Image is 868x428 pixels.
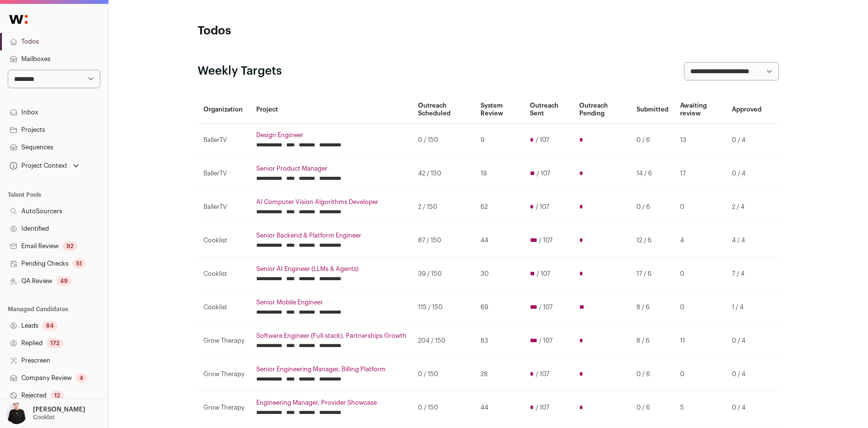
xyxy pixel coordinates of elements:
[726,358,767,391] td: 0 / 4
[412,96,475,124] th: Outreach Scheduled
[539,337,553,345] span: / 107
[412,224,475,257] td: 87 / 150
[412,124,475,157] td: 0 / 150
[8,159,81,173] button: Open dropdown
[631,257,674,291] td: 17 / 6
[726,324,767,358] td: 0 / 4
[33,413,55,421] p: Cooklist
[412,257,475,291] td: 39 / 150
[256,365,406,373] a: Senior Engineering Manager, Billing Platform
[198,324,250,358] td: Grow Therapy
[256,232,406,239] a: Senior Backend & Platform Engineer
[412,157,475,190] td: 42 / 150
[539,303,553,311] span: / 107
[475,391,524,425] td: 44
[256,299,406,306] a: Senior Mobile Engineer
[674,96,726,124] th: Awaiting review
[674,224,726,257] td: 4
[726,124,767,157] td: 0 / 4
[674,190,726,224] td: 0
[536,136,549,144] span: / 107
[475,257,524,291] td: 30
[631,96,674,124] th: Submitted
[198,224,250,257] td: Cooklist
[631,324,674,358] td: 8 / 6
[726,224,767,257] td: 4 / 4
[256,332,406,340] a: Software Engineer (Full-stack), Partnerships Growth
[198,157,250,190] td: BallerTV
[674,257,726,291] td: 0
[198,23,391,39] h1: Todos
[4,10,33,29] img: Wellfound
[674,391,726,425] td: 5
[62,241,77,251] div: 92
[475,96,524,124] th: System Review
[475,190,524,224] td: 62
[537,270,550,278] span: / 107
[198,257,250,291] td: Cooklist
[198,124,250,157] td: BallerTV
[8,162,67,170] div: Project Context
[33,406,85,413] p: [PERSON_NAME]
[46,338,63,348] div: 172
[536,370,549,378] span: / 107
[256,198,406,206] a: AI Computer Vision Algorithms Developer
[256,265,406,273] a: Senior AI Engineer (LLMs & Agents)
[475,291,524,324] td: 69
[631,190,674,224] td: 0 / 6
[256,131,406,139] a: Design Engineer
[631,291,674,324] td: 8 / 6
[726,257,767,291] td: 7 / 4
[412,291,475,324] td: 115 / 150
[72,259,86,269] div: 51
[726,190,767,224] td: 2 / 4
[475,124,524,157] td: 9
[536,404,549,412] span: / 107
[631,124,674,157] td: 0 / 6
[256,165,406,173] a: Senior Product Manager
[674,324,726,358] td: 11
[674,291,726,324] td: 0
[198,358,250,391] td: Grow Therapy
[539,237,553,244] span: / 107
[524,96,574,124] th: Outreach Sent
[475,224,524,257] td: 44
[631,224,674,257] td: 12 / 6
[475,358,524,391] td: 28
[50,391,64,400] div: 12
[537,170,550,177] span: / 107
[726,391,767,425] td: 0 / 4
[674,358,726,391] td: 0
[250,96,412,124] th: Project
[475,324,524,358] td: 83
[536,203,549,211] span: / 107
[412,358,475,391] td: 0 / 150
[573,96,630,124] th: Outreach Pending
[56,276,72,286] div: 49
[42,321,58,331] div: 84
[631,391,674,425] td: 0 / 6
[412,190,475,224] td: 2 / 150
[198,291,250,324] td: Cooklist
[412,324,475,358] td: 204 / 150
[198,391,250,425] td: Grow Therapy
[4,403,87,424] button: Open dropdown
[198,190,250,224] td: BallerTV
[726,96,767,124] th: Approved
[198,63,282,79] h2: Weekly Targets
[412,391,475,425] td: 0 / 150
[726,157,767,190] td: 0 / 4
[76,373,87,383] div: 4
[726,291,767,324] td: 1 / 4
[198,96,250,124] th: Organization
[631,157,674,190] td: 14 / 6
[256,399,406,407] a: Engineering Manager, Provider Showcase
[475,157,524,190] td: 19
[674,124,726,157] td: 13
[674,157,726,190] td: 17
[6,403,27,424] img: 9240684-medium_jpg
[631,358,674,391] td: 0 / 6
